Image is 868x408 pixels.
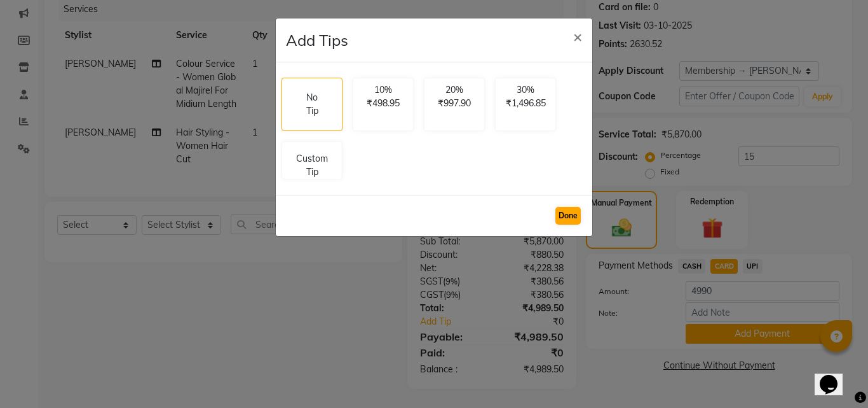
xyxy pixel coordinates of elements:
button: Done [555,207,581,225]
p: 30% [503,83,548,97]
p: 20% [432,83,477,97]
iframe: chat widget [815,357,855,395]
p: No Tip [302,91,322,118]
button: Close [563,18,592,54]
h4: Add Tips [286,29,348,52]
p: Custom Tip [290,152,334,179]
p: ₹997.90 [432,97,477,110]
p: 10% [361,83,405,97]
span: × [573,27,582,46]
p: ₹498.95 [361,97,405,110]
p: ₹1,496.85 [503,97,548,110]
